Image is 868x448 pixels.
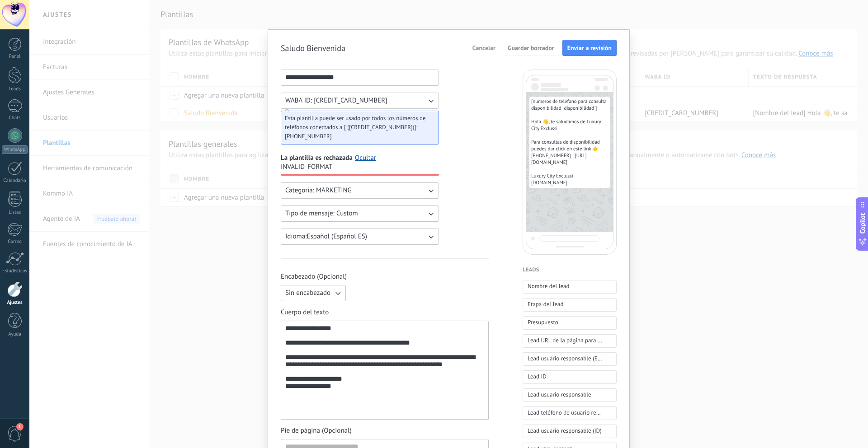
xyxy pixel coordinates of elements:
button: Lead usuario responsable [523,388,617,402]
span: INVALID_FORMAT [281,163,332,172]
span: Lead teléfono de usuario responsable [528,408,602,417]
div: Panel [2,54,28,60]
button: Nombre del lead [523,280,617,294]
span: Idioma: Español (Español ES) [285,232,367,241]
button: Lead usuario responsable (Email) [523,352,617,366]
span: Lead usuario responsable [528,390,591,399]
button: Tipo de mensaje: Custom [281,205,439,222]
div: Leads [2,86,28,92]
div: Ayuda [2,331,28,337]
span: Lead usuario responsable (Email) [528,354,602,363]
span: Pie de página (Opcional) [281,426,352,435]
h4: Leads [523,266,617,275]
div: Chats [2,115,28,121]
span: WABA ID: [CREDIT_CARD_NUMBER] [285,96,387,105]
div: WhatsApp [2,145,28,154]
button: Lead teléfono de usuario responsable [523,406,617,420]
span: Tipo de mensaje: Custom [285,209,358,218]
span: La plantilla es rechazada [281,154,353,163]
h2: Saludo Bienvenida [281,43,345,53]
button: Lead URL de la página para compartir con los clientes [523,334,617,348]
span: Lead usuario responsable (ID) [528,426,602,435]
span: Lead URL de la página para compartir con los clientes [528,336,602,345]
div: Listas [2,210,28,215]
button: Lead usuario responsable (ID) [523,425,617,438]
span: Encabezado (Opcional) [281,272,347,281]
span: Etapa del lead [528,300,563,309]
span: Cuerpo del texto [281,308,329,317]
button: WABA ID: [CREDIT_CARD_NUMBER] [281,93,439,109]
span: Cancelar [472,45,495,51]
span: Categoria: MARKETING [285,186,352,195]
span: [PHONE_NUMBER] [285,132,428,141]
span: [numeros de telefono para consulta disponibilidad disponibilidad ] Hola 👋, te saludamos de Luxury... [531,98,608,187]
span: Presupuesto [528,318,558,327]
div: Correo [2,239,28,245]
div: Estadísticas [2,268,28,274]
button: Guardar borrador [503,40,559,56]
button: Categoria: MARKETING [281,182,439,199]
span: Nombre del lead [528,282,570,291]
a: Ocultar [355,154,376,163]
div: Calendario [2,178,28,184]
button: Cancelar [468,41,500,55]
span: Lead ID [528,372,547,381]
button: Sin encabezado [281,285,346,301]
div: Ajustes [2,300,28,306]
button: Presupuesto [523,316,617,330]
button: Lead ID [523,370,617,384]
span: Copilot [858,213,867,234]
span: Guardar borrador [508,45,554,51]
button: Enviar a revisión [562,40,617,56]
span: Sin encabezado [285,289,330,298]
button: Etapa del lead [523,298,617,312]
span: Enviar a revisión [567,45,612,51]
span: 1 [16,423,24,430]
span: Esta plantilla puede ser usado por todos los números de teléfonos conectados a [ ([CREDIT_CARD_NU... [285,114,428,132]
button: Idioma:Español (Español ES) [281,229,439,245]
